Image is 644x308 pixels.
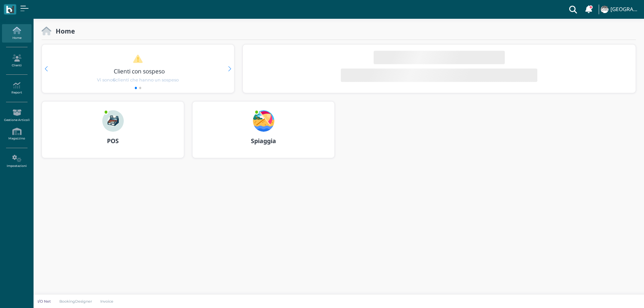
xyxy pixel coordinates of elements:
img: ... [253,110,274,132]
a: Home [2,24,31,43]
div: Previous slide [45,66,48,71]
a: Gestione Articoli [2,106,31,125]
img: ... [601,6,608,13]
a: ... Spiaggia [192,101,335,166]
a: Impostazioni [2,152,31,171]
h3: Clienti con sospeso [56,68,222,74]
b: POS [107,137,119,145]
a: Magazzino [2,125,31,143]
img: logo [6,6,14,13]
span: Vi sono clienti che hanno un sospeso [97,77,179,83]
a: ... POS [42,101,184,166]
div: Next slide [228,66,231,71]
a: Report [2,79,31,98]
a: ... [GEOGRAPHIC_DATA] [600,1,640,17]
b: Spiaggia [251,137,276,145]
a: Clienti con sospeso Vi sono6clienti che hanno un sospeso [55,54,221,83]
h4: [GEOGRAPHIC_DATA] [610,7,640,12]
h2: Home [51,27,75,35]
img: ... [102,110,124,132]
div: 1 / 2 [42,45,234,93]
b: 6 [113,77,115,82]
a: Clienti [2,52,31,70]
iframe: Help widget launcher [596,287,638,302]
